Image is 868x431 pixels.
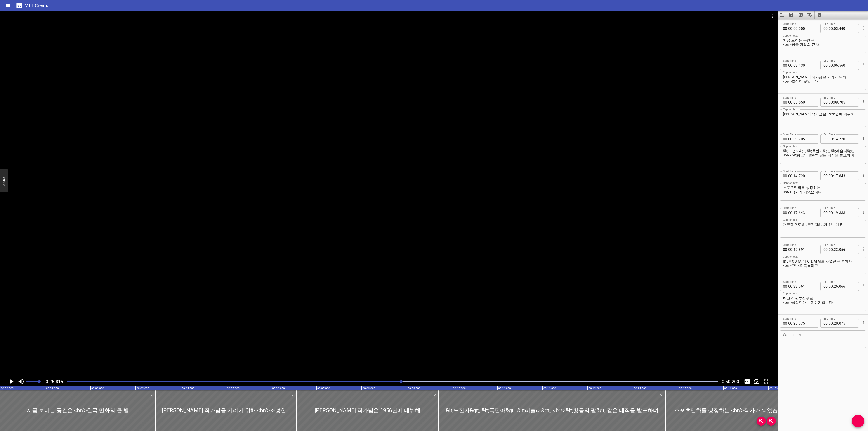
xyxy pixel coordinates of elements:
[783,259,863,272] textarea: [DEMOGRAPHIC_DATA]로 차별받은 훈이가 <br/>고난을 극복하고
[829,171,833,180] input: 00
[46,379,63,384] span: 0:25.815
[861,133,866,144] div: Cue Options
[798,24,799,33] span: .
[783,134,787,144] input: 00
[828,61,829,70] span: :
[799,208,815,217] input: 643
[823,24,828,33] input: 00
[829,61,833,70] input: 00
[838,61,839,70] span: .
[25,2,50,9] h6: VTT Creator
[838,98,839,107] span: .
[834,61,838,70] input: 06
[798,208,799,217] span: .
[793,171,798,180] input: 14
[834,319,838,328] input: 28
[798,134,799,144] span: .
[658,392,664,398] button: Delete
[839,134,856,144] input: 720
[793,245,793,254] span: :
[589,387,601,390] text: 00:13.000
[829,245,833,254] input: 00
[798,245,799,254] span: .
[762,377,770,386] div: Toggle Full Screen
[743,377,751,386] div: Hide/Show Captions
[793,134,793,144] span: :
[834,24,838,33] input: 03
[783,98,787,107] input: 00
[829,134,833,144] input: 00
[783,38,863,51] textarea: 지금 보이는 공간은 <br/>한국 만화의 큰 별
[834,282,838,291] input: 26
[793,98,793,107] span: :
[834,208,838,217] input: 19
[91,387,104,390] text: 00:02.000
[833,282,834,291] span: :
[798,98,799,107] span: .
[834,171,838,180] input: 17
[823,319,828,328] input: 00
[834,134,838,144] input: 14
[1,387,14,390] text: 00:00.000
[787,171,788,180] span: :
[807,12,813,18] svg: Translate captions
[861,283,866,289] button: Cue Options
[788,134,793,144] input: 00
[839,319,856,328] input: 075
[543,387,556,390] text: 00:12.000
[787,208,788,217] span: :
[829,208,833,217] input: 00
[861,243,866,255] div: Cue Options
[783,282,787,291] input: 00
[793,319,793,328] span: :
[828,245,829,254] span: :
[823,134,828,144] input: 00
[816,12,822,18] svg: Clear captions
[828,98,829,107] span: :
[799,134,815,144] input: 705
[799,24,815,33] input: 000
[7,377,16,386] button: Play/Pause
[833,171,834,180] span: :
[788,208,793,217] input: 00
[838,208,839,217] span: .
[833,208,834,217] span: :
[658,392,664,398] div: Delete Cue
[833,61,834,70] span: :
[783,319,787,328] input: 00
[823,245,828,254] input: 00
[793,245,798,254] input: 19
[272,387,285,390] text: 00:06.000
[861,246,866,252] button: Cue Options
[861,25,866,31] button: Cue Options
[787,282,788,291] span: :
[634,387,646,390] text: 00:14.000
[793,134,798,144] input: 09
[861,209,866,215] button: Cue Options
[752,377,761,386] button: Change Playback Speed
[788,282,793,291] input: 00
[788,245,793,254] input: 00
[137,387,149,390] text: 00:03.000
[783,186,863,198] textarea: 스포츠만화를 상징하는 <br/>작가가 되었습니다
[839,24,856,33] input: 440
[767,417,776,426] button: Zoom Out
[799,171,815,180] input: 720
[823,171,828,180] input: 00
[752,377,761,386] div: Playback Speed
[828,24,829,33] span: :
[783,112,863,125] textarea: [PERSON_NAME] 작가님은 1956년에 데뷔해
[839,171,856,180] input: 643
[793,208,793,217] span: :
[17,377,25,386] button: Toggle mute
[805,11,815,19] button: Translate captions
[679,387,692,390] text: 00:15.000
[796,11,805,19] button: Extract captions from video
[799,319,815,328] input: 075
[38,380,41,383] span: Set video volume
[788,24,793,33] input: 00
[833,319,834,328] span: :
[838,319,839,328] span: .
[861,59,866,71] div: Cue Options
[788,319,793,328] input: 00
